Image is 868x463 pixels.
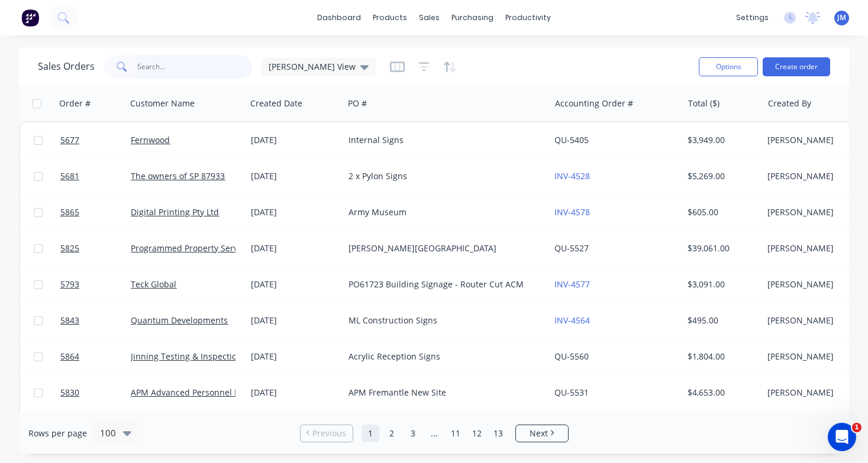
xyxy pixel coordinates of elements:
div: APM Fremantle New Site [349,387,535,399]
div: productivity [499,9,557,27]
a: 5864 [60,339,131,374]
div: [DATE] [251,170,339,182]
div: [DATE] [251,351,339,362]
div: [PERSON_NAME] [767,279,840,290]
div: Order # [59,98,91,109]
span: 5681 [60,170,79,182]
div: $4,653.00 [688,387,754,399]
div: [DATE] [251,315,339,326]
div: $5,269.00 [688,170,754,182]
img: Factory [21,9,39,27]
a: dashboard [311,9,367,27]
a: 5677 [60,122,131,158]
div: PO # [348,98,367,109]
div: sales [413,9,446,27]
div: [PERSON_NAME] [767,170,840,182]
span: 5830 [60,387,79,399]
a: Page 3 [404,425,422,442]
a: Fernwood [131,134,170,145]
a: Digital Printing Pty Ltd [131,206,219,218]
button: Create order [763,57,830,76]
div: [PERSON_NAME] [767,242,840,254]
a: Previous page [301,428,353,439]
a: Page 13 [489,425,507,442]
div: Customer Name [130,98,195,109]
span: JM [837,12,846,23]
div: $39,061.00 [688,242,754,254]
div: [PERSON_NAME] [767,134,840,146]
a: 5681 [60,158,131,194]
a: Programmed Property Services [131,242,253,254]
a: INV-4528 [554,170,590,182]
div: [DATE] [251,242,339,254]
div: $495.00 [688,315,754,326]
a: Page 12 [468,425,486,442]
div: PO61723 Building Signage - Router Cut ACM [349,279,535,290]
div: purchasing [446,9,499,27]
span: Previous [312,428,346,439]
div: [DATE] [251,279,339,290]
span: 5677 [60,134,79,146]
div: [DATE] [251,387,339,399]
a: QU-5405 [554,134,589,145]
div: settings [730,9,775,27]
a: INV-4564 [554,315,590,326]
button: Options [699,57,758,76]
div: $3,949.00 [688,134,754,146]
a: APM Advanced Personnel Management [131,387,287,398]
a: 5843 [60,303,131,338]
a: Page 11 [447,425,464,442]
a: Page 1 is your current page [362,425,379,442]
div: [PERSON_NAME] [767,315,840,326]
input: Search... [137,55,253,79]
span: Rows per page [28,428,87,439]
a: Page 2 [383,425,401,442]
div: Created Date [250,98,302,109]
a: The owners of SP 87933 [131,170,225,182]
a: 5857 [60,411,131,446]
a: QU-5527 [554,242,589,254]
a: Next page [516,428,568,439]
div: [DATE] [251,206,339,218]
span: 5865 [60,206,79,218]
a: QU-5531 [554,387,589,398]
a: INV-4578 [554,206,590,218]
iframe: Intercom live chat [828,423,856,451]
a: Quantum Developments [131,315,228,326]
a: Jinning Testing & Inspection [131,351,242,362]
div: 2 x Pylon Signs [349,170,535,182]
div: Acrylic Reception Signs [349,351,535,362]
div: [DATE] [251,134,339,146]
div: Army Museum [349,206,535,218]
span: 5843 [60,315,79,326]
span: 5825 [60,242,79,254]
span: Next [530,428,548,439]
div: Internal Signs [349,134,535,146]
div: [PERSON_NAME] [767,351,840,362]
a: Teck Global [131,279,176,290]
a: 5825 [60,231,131,266]
a: 5830 [60,375,131,410]
a: INV-4577 [554,279,590,290]
span: [PERSON_NAME] View [269,60,356,73]
span: 1 [852,423,861,432]
ul: Pagination [295,425,573,442]
div: $605.00 [688,206,754,218]
div: $1,804.00 [688,351,754,362]
div: [PERSON_NAME] [767,387,840,399]
div: [PERSON_NAME] [767,206,840,218]
a: Jump forward [425,425,443,442]
div: Accounting Order # [555,98,633,109]
a: 5865 [60,195,131,230]
div: $3,091.00 [688,279,754,290]
div: Total ($) [688,98,719,109]
span: 5864 [60,351,79,362]
h1: Sales Orders [38,61,95,72]
div: Created By [768,98,811,109]
div: [PERSON_NAME][GEOGRAPHIC_DATA] [349,242,535,254]
a: 5793 [60,267,131,302]
a: QU-5560 [554,351,589,362]
span: 5793 [60,279,79,290]
div: ML Construction Signs [349,315,535,326]
div: products [367,9,413,27]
